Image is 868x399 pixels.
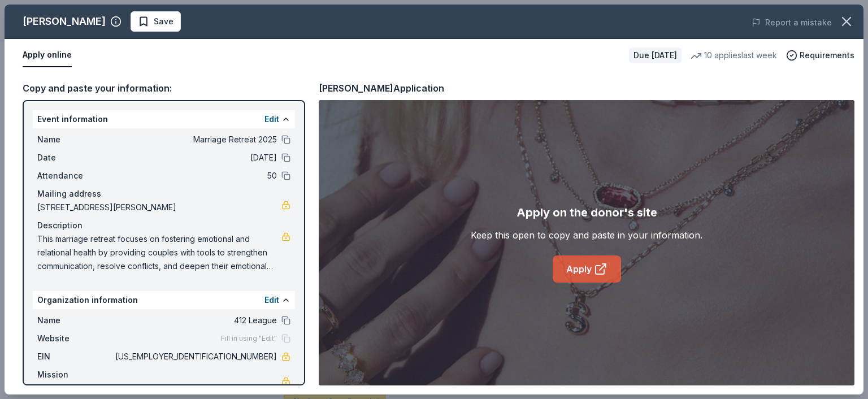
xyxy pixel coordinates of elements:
span: Website [37,332,113,345]
span: This marriage retreat focuses on fostering emotional and relational health by providing couples w... [37,232,281,273]
div: Event information [33,110,295,128]
span: Save [154,15,173,28]
div: Description [37,219,290,232]
span: 412 League [113,314,277,327]
span: Name [37,314,113,327]
button: Edit [264,112,279,126]
button: Requirements [786,49,854,62]
span: [STREET_ADDRESS][PERSON_NAME] [37,201,281,214]
span: 50 [113,169,277,183]
span: EIN [37,350,113,363]
span: Name [37,133,113,146]
div: Copy and paste your information: [23,81,305,96]
a: Apply [553,255,621,283]
span: [DATE] [113,151,277,164]
span: Date [37,151,113,164]
span: Mission statement [37,368,113,395]
div: [PERSON_NAME] [23,12,106,31]
span: Attendance [37,169,113,183]
button: Edit [264,293,279,307]
span: Marriage Retreat 2025 [113,133,277,146]
span: Fill in using "Edit" [221,334,277,343]
button: Save [131,11,181,32]
div: Keep this open to copy and paste in your information. [471,228,702,242]
span: [US_EMPLOYER_IDENTIFICATION_NUMBER] [113,350,277,363]
button: Apply online [23,44,72,67]
span: Requirements [800,49,854,62]
div: 10 applies last week [691,49,777,62]
div: Organization information [33,291,295,309]
button: Report a mistake [752,16,832,29]
div: [PERSON_NAME] Application [319,81,444,96]
div: Due [DATE] [629,47,682,63]
div: Mailing address [37,187,290,201]
div: Apply on the donor's site [517,203,657,222]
